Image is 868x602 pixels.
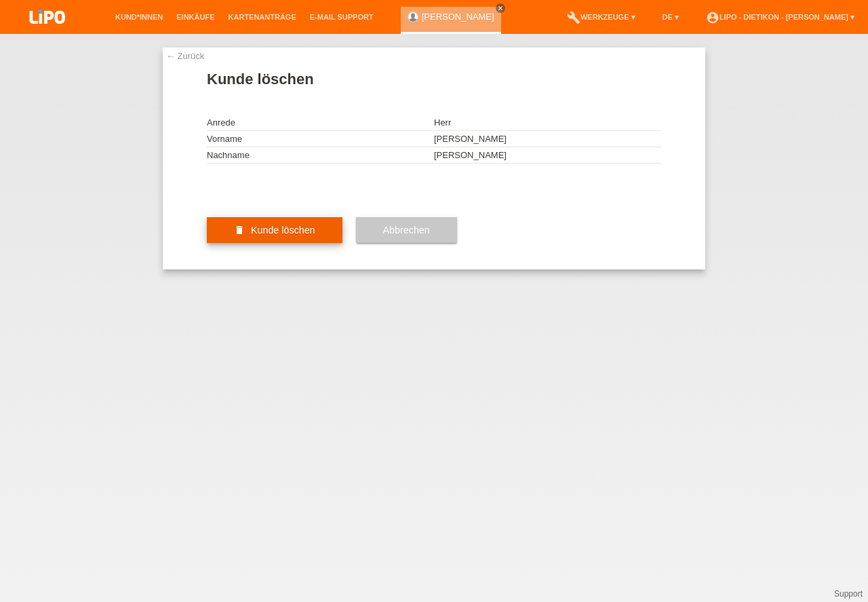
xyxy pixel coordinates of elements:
a: account_circleLIPO - Dietikon - [PERSON_NAME] ▾ [699,13,861,21]
td: Vorname [207,131,434,147]
a: close [496,3,505,13]
h1: Kunde löschen [207,71,661,88]
a: [PERSON_NAME] [422,12,494,22]
a: Support [834,589,863,599]
a: Kund*innen [108,13,170,21]
span: Kunde löschen [251,225,315,236]
a: buildWerkzeuge ▾ [560,13,642,21]
button: Abbrechen [356,217,457,243]
td: Anrede [207,115,434,131]
td: [PERSON_NAME] [434,131,661,147]
i: close [497,5,504,12]
td: Herr [434,115,661,131]
a: ← Zurück [166,51,204,61]
i: delete [234,225,245,236]
a: E-Mail Support [303,13,380,21]
span: Abbrechen [383,225,430,236]
a: Einkäufe [170,13,221,21]
td: Nachname [207,147,434,164]
i: account_circle [706,11,719,24]
i: build [567,11,580,24]
a: DE ▾ [656,13,686,21]
a: Kartenanträge [222,13,303,21]
a: LIPO pay [14,28,81,38]
td: [PERSON_NAME] [434,147,661,164]
button: delete Kunde löschen [207,217,342,243]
